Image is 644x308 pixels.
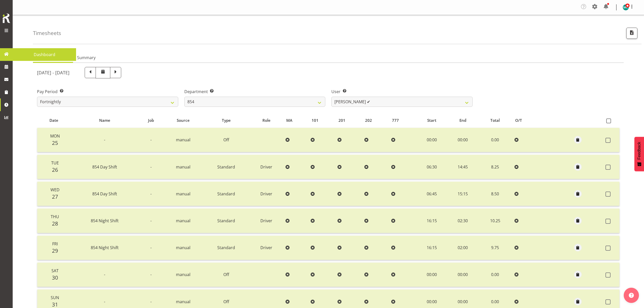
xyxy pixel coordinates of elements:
td: 16:15 [416,209,448,233]
span: - [104,299,105,304]
span: 30 [52,274,58,281]
td: 06:45 [416,182,448,206]
span: Thu [51,214,59,219]
td: 9.75 [478,236,512,260]
td: 15:15 [448,182,478,206]
span: - [150,272,152,277]
td: 0.00 [478,128,512,152]
span: Sat [51,268,59,273]
div: Type [206,117,246,123]
div: Total [481,117,509,123]
h4: Timesheets [33,30,61,36]
td: 0.00 [478,263,512,287]
div: 202 [365,117,386,123]
span: Fri [52,241,58,247]
td: 02:30 [448,209,478,233]
span: Mon [50,133,60,139]
td: 00:00 [448,128,478,152]
td: Standard [203,236,249,260]
td: 8.50 [478,182,512,206]
td: 16:15 [416,236,448,260]
label: Pay Period [37,89,178,95]
button: Feedback - Show survey [634,137,644,171]
span: Driver [260,191,272,197]
div: 201 [338,117,360,123]
img: help-xxl-2.png [629,293,634,298]
span: manual [176,191,190,197]
span: 26 [52,166,58,173]
span: 854 Day Shift [92,191,117,197]
span: - [150,191,152,197]
div: End [451,117,475,123]
td: Off [203,263,249,287]
span: 25 [52,139,58,146]
span: Dashboard [15,51,74,58]
div: 777 [392,117,413,123]
td: 10.25 [478,209,512,233]
td: 00:00 [416,128,448,152]
span: Sun [51,295,59,300]
a: Dashboard [13,48,76,61]
img: Rosterit icon logo [1,13,11,24]
div: Role [252,117,280,123]
span: - [150,218,152,224]
td: Off [203,128,249,152]
span: manual [176,218,190,224]
span: 854 Night Shift [91,218,119,224]
span: 29 [52,247,58,254]
span: manual [176,299,190,304]
label: Department [184,89,326,95]
button: Export CSV [626,28,637,39]
span: Driver [260,218,272,224]
td: 06:30 [416,155,448,179]
span: 28 [52,220,58,227]
td: 00:00 [448,263,478,287]
span: - [150,299,152,304]
div: Job [141,117,160,123]
td: Standard [203,155,249,179]
span: manual [176,137,190,143]
span: - [150,245,152,250]
td: Standard [203,209,249,233]
span: Tue [51,160,59,166]
span: Wed [50,187,60,193]
span: 27 [52,193,58,200]
td: 00:00 [416,263,448,287]
div: Source [166,117,200,123]
td: Standard [203,182,249,206]
div: Name [74,117,136,123]
span: manual [176,272,190,277]
span: 31 [52,301,58,308]
div: 101 [312,117,333,123]
span: - [150,137,152,143]
span: manual [176,245,190,250]
div: O/T [515,117,536,123]
label: User [331,89,473,95]
span: 854 Night Shift [91,245,119,250]
div: MA [286,117,306,123]
span: Driver [260,245,272,250]
td: 8.25 [478,155,512,179]
h5: [DATE] - [DATE] [37,70,69,75]
span: 854 Day Shift [92,164,117,170]
span: - [104,137,105,143]
div: Date [40,117,68,123]
div: Start [419,117,445,123]
span: Summary [77,55,96,61]
img: michael-campbell11468.jpg [623,4,629,10]
span: - [104,272,105,277]
span: Feedback [637,142,641,160]
span: - [150,164,152,170]
td: 02:00 [448,236,478,260]
span: Driver [260,164,272,170]
span: manual [176,164,190,170]
td: 14:45 [448,155,478,179]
